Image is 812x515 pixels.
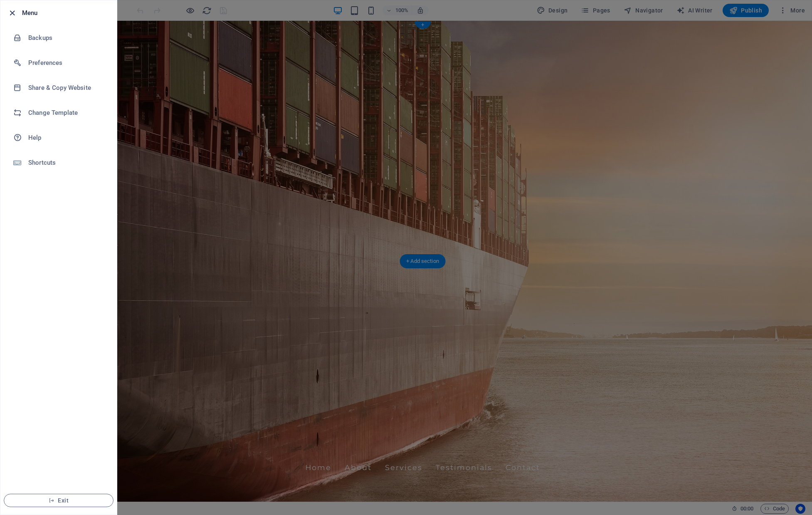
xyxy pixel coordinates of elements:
[11,497,106,504] span: Exit
[19,460,30,462] button: 1
[28,83,105,93] h6: Share & Copy Website
[28,58,105,68] h6: Preferences
[19,470,30,472] button: 2
[28,133,105,143] h6: Help
[0,125,117,150] a: Help
[22,8,110,18] h6: Menu
[28,108,105,118] h6: Change Template
[19,480,30,482] button: 3
[4,494,114,507] button: Exit
[28,33,105,43] h6: Backups
[28,158,105,168] h6: Shortcuts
